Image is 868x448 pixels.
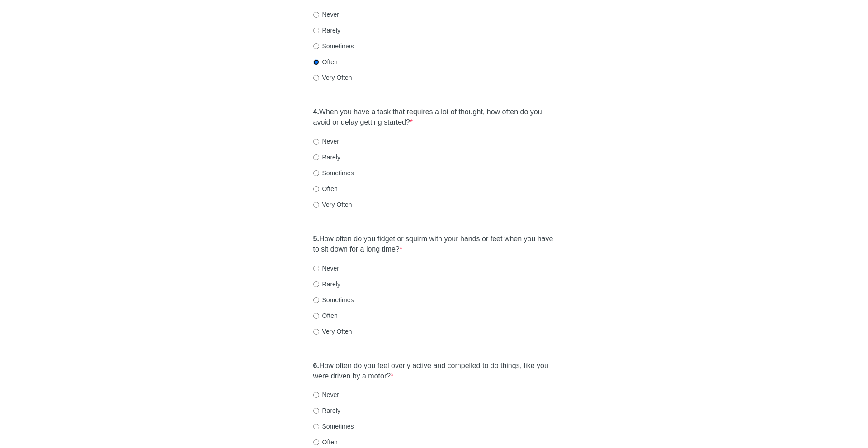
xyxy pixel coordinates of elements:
label: Sometimes [313,422,354,431]
label: Never [313,137,339,146]
input: Rarely [313,408,319,414]
label: Rarely [313,26,340,35]
input: Sometimes [313,43,319,49]
strong: 6. [313,362,319,369]
input: Rarely [313,154,319,160]
input: Very Often [313,75,319,81]
label: Very Often [313,73,352,82]
strong: 4. [313,108,319,116]
label: Very Often [313,200,352,209]
input: Never [313,12,319,18]
input: Never [313,392,319,398]
input: Often [313,439,319,445]
label: Rarely [313,406,340,415]
label: Sometimes [313,42,354,51]
input: Sometimes [313,297,319,303]
input: Rarely [313,28,319,33]
label: Often [313,438,338,447]
input: Very Often [313,202,319,208]
label: How often do you feel overly active and compelled to do things, like you were driven by a motor? [313,361,555,382]
input: Often [313,186,319,192]
label: How often do you fidget or squirm with your hands or feet when you have to sit down for a long time? [313,234,555,255]
strong: 5. [313,235,319,243]
label: Rarely [313,280,340,289]
input: Rarely [313,281,319,287]
label: Sometimes [313,168,354,177]
input: Never [313,266,319,271]
label: Very Often [313,327,352,336]
label: Never [313,264,339,273]
label: When you have a task that requires a lot of thought, how often do you avoid or delay getting star... [313,107,555,128]
label: Never [313,10,339,19]
input: Often [313,59,319,65]
label: Rarely [313,153,340,162]
input: Often [313,313,319,319]
label: Sometimes [313,295,354,304]
label: Often [313,311,338,320]
input: Sometimes [313,170,319,176]
label: Often [313,57,338,66]
input: Sometimes [313,424,319,429]
input: Very Often [313,329,319,335]
input: Never [313,139,319,145]
label: Often [313,184,338,193]
label: Never [313,390,339,399]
